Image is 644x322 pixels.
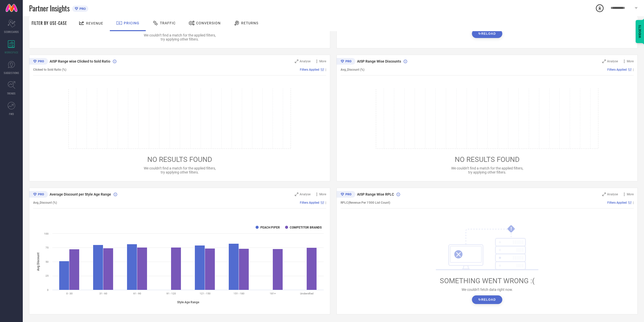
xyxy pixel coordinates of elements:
span: | [633,68,634,71]
div: Open download list [595,4,604,13]
text: 0 [47,289,49,291]
span: | [633,201,634,204]
div: Premium [29,58,48,66]
text: Unidentified [300,292,314,295]
span: We couldn’t find a match for the applied filters, try applying other filters. [144,33,216,41]
span: Pricing [124,21,139,25]
span: Avg_Discount (%) [33,201,57,204]
text: 151 - 180 [234,292,244,295]
span: Clicked to Sold Ratio (%) [33,68,66,71]
span: Analyse [300,193,310,196]
span: Revenue [86,21,103,25]
span: More [319,193,326,196]
text: PEACH PIPER [260,226,280,229]
text: COMPETITOR BRANDS [290,226,322,229]
span: We couldn’t find a match for the applied filters, try applying other filters. [144,166,216,174]
span: Avg_Discount (%) [341,68,364,71]
span: SCORECARDS [4,30,19,34]
span: Traffic [160,21,176,25]
text: 181+ [270,292,276,295]
span: AISP Range wise Clicked to Sold Ratio [50,59,110,63]
span: SUGGESTIONS [4,71,19,75]
text: 75 [46,246,49,249]
text: 121 - 150 [200,292,211,295]
span: Average Discount per Style Age Range [50,192,111,196]
svg: Zoom [295,193,298,196]
text: 61 - 90 [133,292,141,295]
span: Returns [241,21,258,25]
span: | [325,201,326,204]
span: We couldn’t find a match for the applied filters, try applying other filters. [451,166,523,174]
span: Filter By Use-Case [32,20,67,26]
text: 31 - 60 [99,292,107,295]
tspan: Avg Discount [36,253,40,271]
div: Premium [337,191,355,199]
svg: Zoom [602,60,606,63]
span: NO RESULTS FOUND [147,155,212,164]
button: ↻Reload [472,295,502,304]
span: FWD [9,112,14,116]
span: Analyse [607,60,618,63]
span: We couldn’t fetch data right now. [462,288,513,292]
span: TRENDS [7,91,16,95]
text: 0 - 30 [66,292,73,295]
span: AISP Range Wise Discounts [357,59,401,63]
span: RPLC(Revenue Per 1'000 List Count) [341,201,390,204]
svg: Zoom [602,193,606,196]
tspan: ! [511,226,512,232]
span: Filters Applied [607,68,627,71]
span: More [627,193,634,196]
text: 50 [46,260,49,263]
span: Analyse [607,193,618,196]
button: ↻Reload [472,29,502,38]
span: PRO [78,7,86,11]
div: Premium [29,191,48,199]
span: NO RESULTS FOUND [455,155,520,164]
span: | [325,68,326,71]
span: More [319,60,326,63]
text: 100 [44,232,49,235]
span: SOMETHING WENT WRONG :( [440,277,535,285]
span: More [627,60,634,63]
span: Filters Applied [300,68,319,71]
span: Partner Insights [29,3,70,13]
span: Conversion [196,21,221,25]
text: 25 [46,274,49,277]
span: Analyse [300,60,310,63]
text: 91 - 120 [167,292,176,295]
div: Premium [337,58,355,66]
span: Filters Applied [300,201,319,204]
span: AISP Range Wise RPLC [357,192,394,196]
tspan: Style Age Range [177,300,199,304]
svg: Zoom [295,60,298,63]
span: Filters Applied [607,201,627,204]
span: WORKSPACE [5,50,18,54]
